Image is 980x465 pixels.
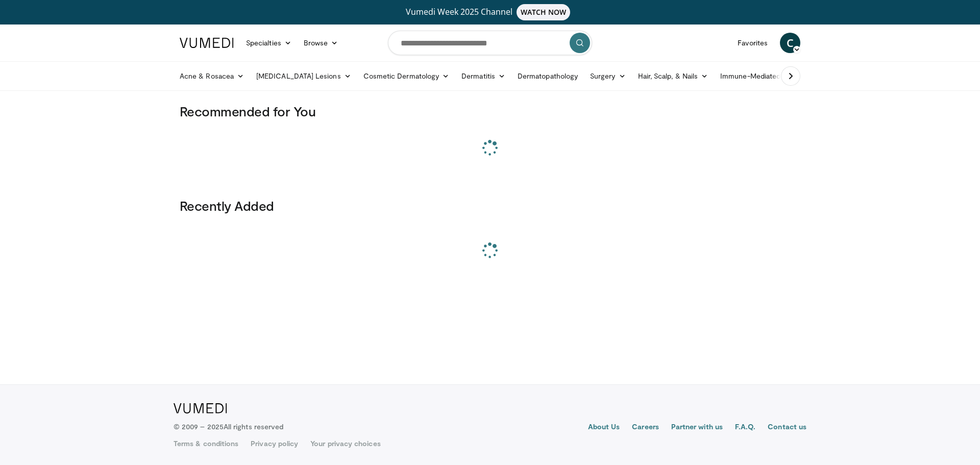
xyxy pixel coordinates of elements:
[180,198,800,214] h3: Recently Added
[388,31,592,55] input: Search topics, interventions
[584,66,632,86] a: Surgery
[240,33,298,53] a: Specialties
[671,422,723,434] a: Partner with us
[588,422,620,434] a: About Us
[310,438,380,449] a: Your privacy choices
[174,403,227,413] img: VuMedi Logo
[251,438,298,449] a: Privacy policy
[174,422,283,432] p: © 2009 – 2025
[181,4,799,20] a: Vumedi Week 2025 ChannelWATCH NOW
[298,33,345,53] a: Browse
[180,103,800,119] h3: Recommended for You
[511,66,584,86] a: Dermatopathology
[357,66,455,86] a: Cosmetic Dermatology
[174,438,238,449] a: Terms & conditions
[517,4,571,20] span: WATCH NOW
[632,422,659,434] a: Careers
[731,33,774,53] a: Favorites
[455,66,511,86] a: Dermatitis
[735,422,755,434] a: F.A.Q.
[780,33,800,53] a: C
[224,422,283,431] span: All rights reserved
[632,66,714,86] a: Hair, Scalp, & Nails
[768,422,806,434] a: Contact us
[174,66,250,86] a: Acne & Rosacea
[250,66,357,86] a: [MEDICAL_DATA] Lesions
[714,66,797,86] a: Immune-Mediated
[180,38,234,48] img: VuMedi Logo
